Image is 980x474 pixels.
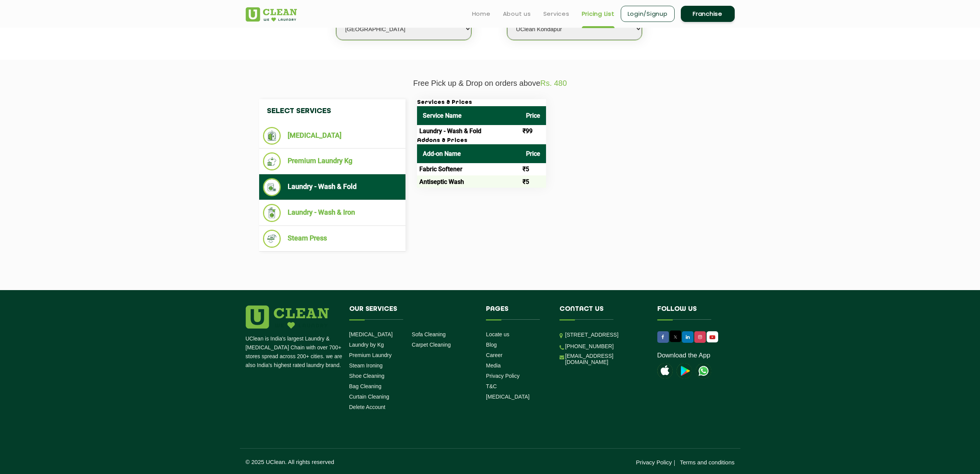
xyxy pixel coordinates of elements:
[246,7,297,22] img: UClean Laundry and Dry Cleaning
[636,459,672,466] a: Privacy Policy
[263,178,281,196] img: Laundry - Wash & Fold
[349,362,383,369] a: Steam Ironing
[417,144,520,163] th: Add-on Name
[417,163,520,175] td: Fabric Softener
[417,106,520,125] th: Service Name
[486,373,519,379] a: Privacy Policy
[657,363,673,379] img: apple-icon.png
[263,204,281,222] img: Laundry - Wash & Iron
[417,99,546,106] h3: Services & Prices
[417,125,520,137] td: Laundry - Wash & Fold
[349,404,385,410] a: Delete Account
[657,352,710,359] a: Download the App
[681,6,735,22] a: Franchise
[543,9,570,18] a: Services
[707,333,717,341] img: UClean Laundry and Dry Cleaning
[486,362,501,369] a: Media
[263,178,402,196] li: Laundry - Wash & Fold
[696,363,711,379] img: UClean Laundry and Dry Cleaning
[621,6,675,22] a: Login/Signup
[657,305,725,320] h4: Follow us
[349,331,393,337] a: [MEDICAL_DATA]
[349,352,392,358] a: Premium Laundry
[486,331,509,337] a: Locate us
[349,342,384,348] a: Laundry by Kg
[565,343,614,349] a: [PHONE_NUMBER]
[417,137,546,144] h3: Addons & Prices
[349,373,385,379] a: Shoe Cleaning
[263,127,281,145] img: Dry Cleaning
[263,230,281,248] img: Steam Press
[246,459,490,465] p: © 2025 UClean. All rights reserved
[486,352,503,358] a: Career
[349,305,475,320] h4: Our Services
[486,383,497,389] a: T&C
[520,106,546,125] th: Price
[680,459,735,466] a: Terms and conditions
[520,163,546,175] td: ₹5
[503,9,531,18] a: About us
[263,204,402,222] li: Laundry - Wash & Iron
[486,394,529,400] a: [MEDICAL_DATA]
[263,152,402,170] li: Premium Laundry Kg
[565,330,646,339] p: [STREET_ADDRESS]
[246,305,329,329] img: logo.png
[560,305,646,320] h4: Contact us
[246,79,735,88] p: Free Pick up & Drop on orders above
[412,331,446,337] a: Sofa Cleaning
[472,9,491,18] a: Home
[486,342,497,348] a: Blog
[582,9,615,18] a: Pricing List
[349,394,389,400] a: Curtain Cleaning
[263,230,402,248] li: Steam Press
[486,305,548,320] h4: Pages
[520,175,546,188] td: ₹5
[677,363,692,379] img: playstoreicon.png
[263,127,402,145] li: [MEDICAL_DATA]
[565,353,646,365] a: [EMAIL_ADDRESS][DOMAIN_NAME]
[412,342,451,348] a: Carpet Cleaning
[263,152,281,170] img: Premium Laundry Kg
[520,125,546,137] td: ₹99
[246,334,343,370] p: UClean is India's largest Laundry & [MEDICAL_DATA] Chain with over 700+ stores spread across 200+...
[417,175,520,188] td: Antiseptic Wash
[540,79,567,87] span: Rs. 480
[520,144,546,163] th: Price
[259,99,405,123] h4: Select Services
[349,383,382,389] a: Bag Cleaning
